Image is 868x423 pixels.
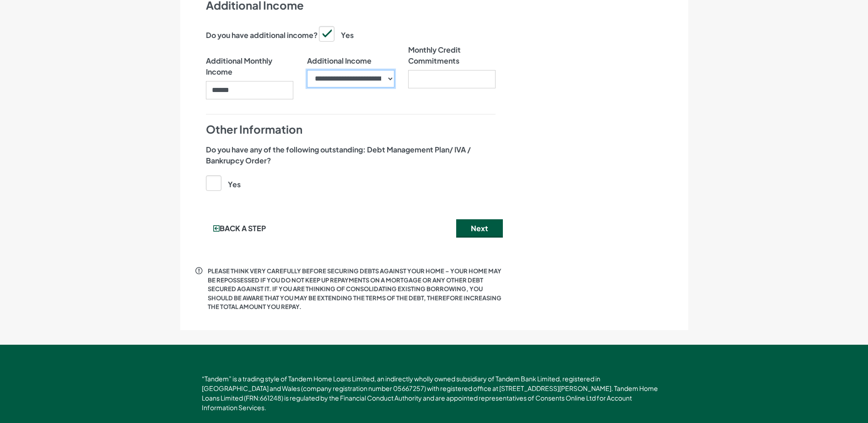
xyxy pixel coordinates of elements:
[206,30,318,41] label: Do you have additional income?
[199,219,280,238] button: Back a step
[206,144,496,166] label: Do you have any of the following outstanding: Debt Management Plan/ IVA / Bankrupcy Order?
[208,267,503,312] p: PLEASE THINK VERY CAREFULLY BEFORE SECURING DEBTS AGAINST YOUR HOME – YOUR HOME MAY BE REPOSSESSE...
[307,44,372,66] label: Additional Income
[456,219,503,238] button: Next
[408,44,496,66] label: Monthly Credit Commitments
[206,122,496,137] h4: Other Information
[319,26,354,41] label: Yes
[206,175,241,190] label: Yes
[202,374,666,412] p: “Tandem” is a trading style of Tandem Home Loans Limited, an indirectly wholly owned subsidiary o...
[206,44,293,77] label: Additional Monthly Income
